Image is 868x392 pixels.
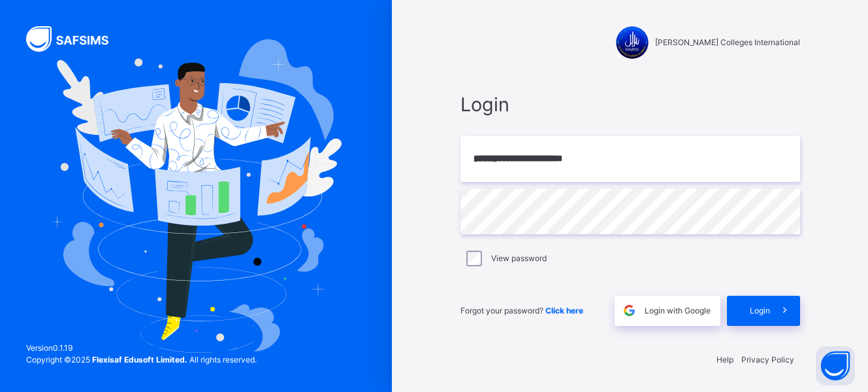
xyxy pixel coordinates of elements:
[816,346,855,385] button: Open asap
[655,37,800,48] span: [PERSON_NAME] Colleges International
[460,306,583,315] span: Forgot your password?
[716,355,733,365] a: Help
[460,90,800,118] span: Login
[50,39,342,353] img: Hero Image
[26,342,257,354] span: Version 0.1.19
[645,305,711,317] span: Login with Google
[545,306,583,315] a: Click here
[491,253,547,264] label: View password
[622,303,637,318] img: google.396cfc9801f0270233282035f929180a.svg
[92,355,187,365] strong: Flexisaf Edusoft Limited.
[26,355,257,365] span: Copyright © 2025 All rights reserved.
[741,355,794,365] a: Privacy Policy
[750,305,770,317] span: Login
[26,26,124,52] img: SAFSIMS Logo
